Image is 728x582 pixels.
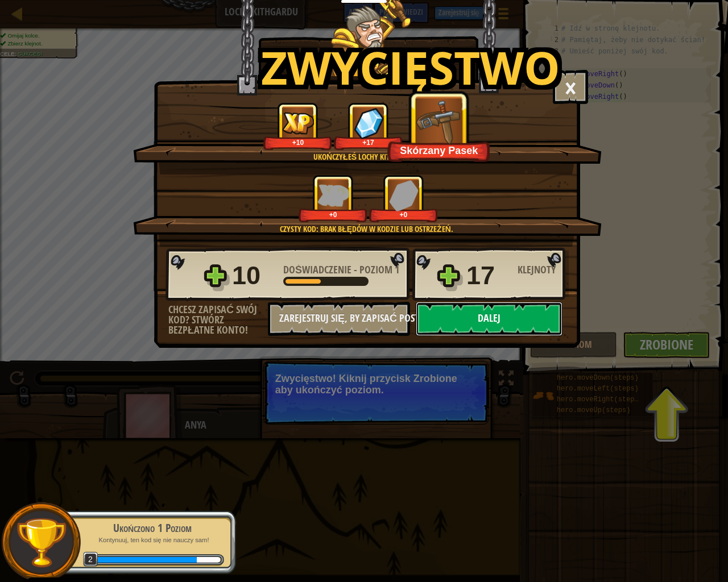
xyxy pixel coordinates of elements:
[187,151,546,163] div: Ukończyłeś Lochy Kithgardu !
[466,257,511,294] div: 17
[416,98,463,145] img: Nowy przedmiot
[187,223,546,235] div: Czysty Kod: brak błędów w kodzie lub ostrzeżeń.
[261,42,560,92] h1: Zwycięstwo
[301,210,365,219] div: +0
[83,552,98,567] span: 2
[168,305,268,335] div: Chcesz zapisać swój kod? Stwórz bezpłatne konto!
[266,138,330,147] div: +10
[81,536,224,544] p: Kontynuuj, ten kod się nie nauczy sam!
[354,107,383,139] img: Klejnoty
[317,184,349,206] img: Doświadczenie
[389,180,419,211] img: Klejnoty
[282,112,314,134] img: Doświadczenie
[232,257,276,294] div: 10
[81,520,224,536] div: Ukończono 1 Poziom
[518,265,569,275] div: Klejnoty
[268,302,410,336] button: Zarejestruj się, by zapisać postępy
[15,517,67,568] img: trophy.png
[197,557,220,563] div: 5 XP brakuje do poziomu 3
[357,263,395,277] span: Poziom
[336,138,400,147] div: +17
[96,557,197,563] div: zdobyto 30 XP earned
[391,144,487,157] div: Skórzany Pasek
[283,263,354,277] span: Doświadczenie
[283,265,399,275] div: -
[395,263,399,277] span: 1
[416,302,562,336] button: Dalej
[553,70,588,104] button: ×
[371,210,436,219] div: +0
